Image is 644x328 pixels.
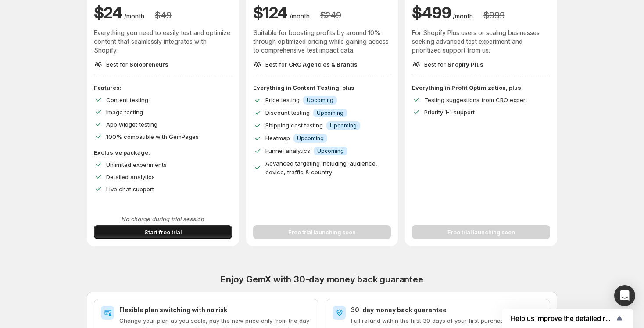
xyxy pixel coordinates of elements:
p: Features: [94,83,232,92]
p: /month [453,12,473,21]
p: Everything in Profit Optimization, plus [412,83,550,92]
button: Show survey - Help us improve the detailed report for A/B campaigns [511,313,625,324]
h3: $ 249 [320,10,341,21]
p: Everything in Content Testing, plus [253,83,391,92]
p: /month [124,12,144,21]
span: Live chat support [106,186,154,193]
span: Upcoming [297,135,324,142]
p: Everything you need to easily test and optimize content that seamlessly integrates with Shopify. [94,28,232,55]
span: CRO Agencies & Brands [289,61,358,68]
h2: 30-day money back guarantee [351,306,543,314]
span: Shopify Plus [447,61,483,68]
span: Testing suggestions from CRO expert [424,96,527,103]
h3: $ 999 [483,10,504,21]
p: /month [290,12,310,21]
span: Upcoming [330,122,357,129]
h1: $ 24 [94,2,122,23]
h1: $ 124 [253,2,288,23]
span: Content testing [106,96,148,103]
span: Discount testing [265,109,310,116]
h2: Flexible plan switching with no risk [119,306,311,314]
span: Shipping cost testing [265,122,323,129]
span: Help us improve the detailed report for A/B campaigns [511,314,614,323]
span: Detailed analytics [106,173,155,180]
span: Image testing [106,109,143,116]
span: Funnel analytics [265,147,310,154]
p: Best for [265,60,358,69]
p: Exclusive package: [94,148,232,157]
span: Heatmap [265,134,290,141]
span: Upcoming [307,97,333,104]
span: Upcoming [317,148,344,155]
h3: $ 49 [155,10,171,21]
span: Solopreneurs [129,61,168,68]
span: Advanced targeting including: audience, device, traffic & country [265,160,377,176]
div: Open Intercom Messenger [614,285,635,306]
p: Suitable for boosting profits by around 10% through optimized pricing while gaining access to com... [253,28,391,55]
p: No charge during trial session [94,215,232,223]
span: Priority 1-1 support [424,109,475,116]
p: Best for [106,60,168,69]
span: App widget testing [106,121,157,128]
h2: Enjoy GemX with 30-day money back guarantee [87,274,557,285]
span: Upcoming [317,109,343,116]
button: Start free trial [94,225,232,239]
span: Start free trial [144,228,182,236]
p: For Shopify Plus users or scaling businesses seeking advanced test experiment and prioritized sup... [412,28,550,55]
span: Price testing [265,96,300,103]
span: 100% compatible with GemPages [106,133,199,140]
h1: $ 499 [412,2,451,23]
span: Unlimited experiments [106,161,167,168]
p: Best for [424,60,483,69]
p: Full refund within the first 30 days of your first purchase. [351,316,543,325]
